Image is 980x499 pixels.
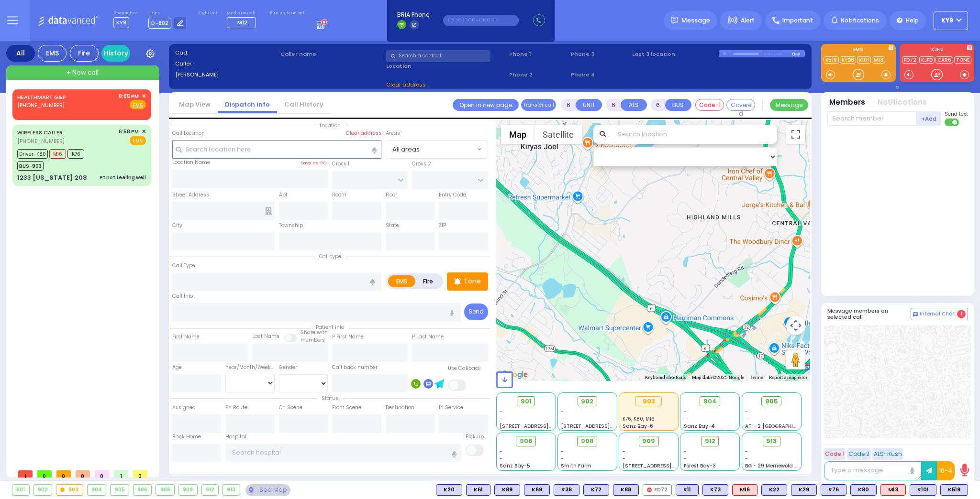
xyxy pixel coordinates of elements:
[632,50,719,58] label: Last 3 location
[765,397,778,406] span: 905
[521,99,556,111] button: Transfer call
[954,56,971,64] a: TONE
[386,50,490,62] input: Search a contact
[142,128,146,136] span: ✕
[466,433,484,441] label: Pick up
[561,408,564,415] span: -
[34,485,52,495] div: 902
[499,369,530,381] a: Open this area in Google Maps (opens a new window)
[17,173,87,183] div: 1233 [US_STATE] 208
[133,102,143,109] u: EMS
[643,484,672,496] div: FD72
[17,137,65,145] span: [PHONE_NUMBER]
[934,11,968,30] button: KY9
[613,484,639,496] div: K88
[635,396,662,407] div: 903
[671,17,678,24] img: message.svg
[770,99,808,111] button: Message
[279,364,297,371] label: Gender
[439,404,463,412] label: In Service
[829,97,865,108] button: Members
[500,455,502,462] span: -
[156,485,174,495] div: 908
[702,484,728,496] div: K73
[311,324,349,331] span: Patient info
[175,60,278,68] label: Caller:
[695,99,724,111] button: Code-1
[133,470,147,477] span: 0
[902,56,918,64] a: FD72
[314,253,346,260] span: Call type
[315,122,345,129] span: Location
[561,462,591,469] span: Smith Farm
[827,111,917,126] input: Search member
[520,436,533,446] span: 906
[386,62,506,70] label: Location
[346,130,381,137] label: Clear address
[561,423,651,430] span: [STREET_ADDRESS][PERSON_NAME]
[37,470,52,477] span: 0
[745,455,748,462] span: -
[745,408,748,415] span: -
[443,15,519,26] input: (000)000-00000
[647,488,652,492] img: red-radio-icon.svg
[67,149,84,159] span: K76
[791,484,817,496] div: K29
[332,160,349,168] label: Cross 1
[821,47,896,54] label: EMS
[745,448,748,455] span: -
[684,408,687,415] span: -
[850,484,877,496] div: K80
[332,191,346,199] label: Room
[919,56,935,64] a: KJFD
[880,484,906,496] div: ALS
[957,310,966,318] span: 1
[17,129,63,136] a: WIRELESS CALLER
[386,140,488,158] span: All areas
[172,191,209,199] label: Street Address
[119,93,139,100] span: 8:05 PM
[841,16,879,25] span: Notifications
[265,207,272,215] span: Other building occupants
[237,19,247,26] span: M12
[95,470,109,477] span: 0
[792,50,805,57] div: Bay
[386,81,426,88] span: Clear address
[501,125,535,144] button: Show street map
[935,56,953,64] a: CAR6
[436,484,462,496] div: K20
[500,448,502,455] span: -
[111,485,129,495] div: 905
[821,484,846,496] div: K76
[245,484,290,496] div: See map
[571,71,629,79] span: Phone 4
[100,174,146,181] div: Pt not feeling well
[494,484,520,496] div: BLS
[920,311,955,317] span: Internal Chat
[301,329,328,336] small: Share with
[172,222,182,229] label: City
[172,433,201,441] label: Back Home
[583,484,609,496] div: BLS
[665,99,691,111] button: BUS
[6,45,35,62] div: All
[392,145,420,154] span: All areas
[623,448,625,455] span: -
[88,485,106,495] div: 904
[576,99,602,111] button: UNIT
[554,484,579,496] div: BLS
[840,56,856,64] a: KYD8
[910,484,936,496] div: K101
[857,56,871,64] a: K101
[612,125,777,144] input: Search location
[786,125,805,144] button: Toggle fullscreen view
[872,56,885,64] a: M13
[386,141,475,158] span: All areas
[906,16,919,25] span: Help
[824,448,846,460] button: Code 1
[332,404,361,412] label: From Scene
[386,130,400,137] label: Areas
[945,118,960,127] label: Turn off text
[623,455,625,462] span: -
[745,423,816,430] span: AT - 2 [GEOGRAPHIC_DATA]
